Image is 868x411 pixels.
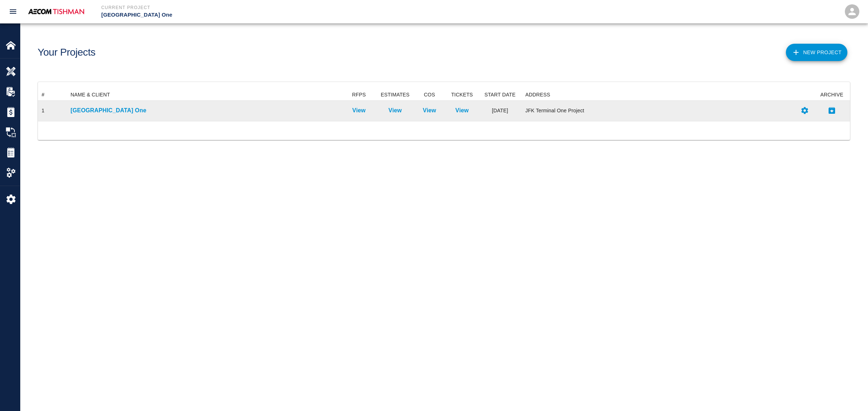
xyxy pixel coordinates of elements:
div: 1 [42,107,44,114]
div: ADDRESS [522,89,796,100]
div: START DATE [478,89,522,100]
p: [GEOGRAPHIC_DATA] One [101,11,473,19]
div: ADDRESS [526,89,550,100]
img: AECOM Tishman [26,7,87,17]
a: View [455,106,469,115]
a: View [423,106,436,115]
div: [DATE] [478,101,522,121]
iframe: Chat Widget [832,376,868,411]
button: open drawer [4,3,22,20]
div: JFK Terminal One Project [526,107,792,114]
div: TICKETS [451,89,473,100]
div: # [38,89,67,100]
a: View [352,106,366,115]
div: ESTIMATES [381,89,410,100]
a: View [388,106,402,115]
div: # [42,89,44,100]
div: COS [424,89,435,100]
h1: Your Projects [38,47,95,59]
div: COS [413,89,446,100]
div: RFPS [352,89,366,100]
button: Settings [797,103,812,118]
div: RFPS [341,89,377,100]
div: TICKETS [446,89,478,100]
a: [GEOGRAPHIC_DATA] One [71,106,337,115]
div: NAME & CLIENT [71,89,110,100]
div: START DATE [484,89,515,100]
div: NAME & CLIENT [67,89,341,100]
div: ARCHIVE [820,89,843,100]
div: ESTIMATES [377,89,413,100]
div: ARCHIVE [814,89,850,100]
p: Current Project [101,4,473,11]
button: New Project [786,44,847,61]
